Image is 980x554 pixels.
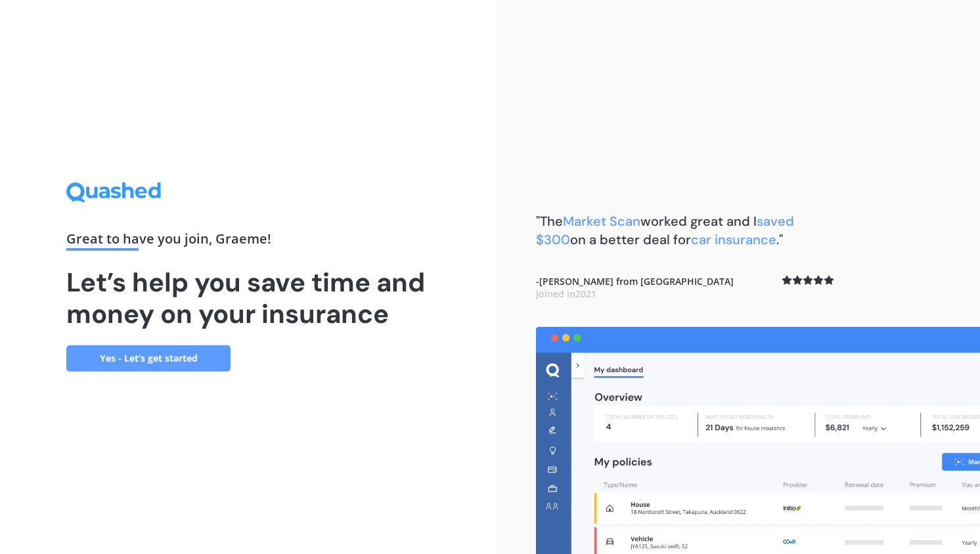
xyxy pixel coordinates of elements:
[691,231,776,248] span: car insurance
[536,275,734,301] b: - [PERSON_NAME] from [GEOGRAPHIC_DATA]
[536,213,794,248] b: "The worked great and I on a better deal for ."
[563,213,640,230] span: Market Scan
[536,213,794,248] span: saved $300
[536,288,596,300] span: Joined in 2021
[66,232,430,251] div: Great to have you join , Graeme !
[66,345,231,372] a: Yes - Let’s get started
[536,327,980,554] img: dashboard.webp
[66,266,430,330] h1: Let’s help you save time and money on your insurance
